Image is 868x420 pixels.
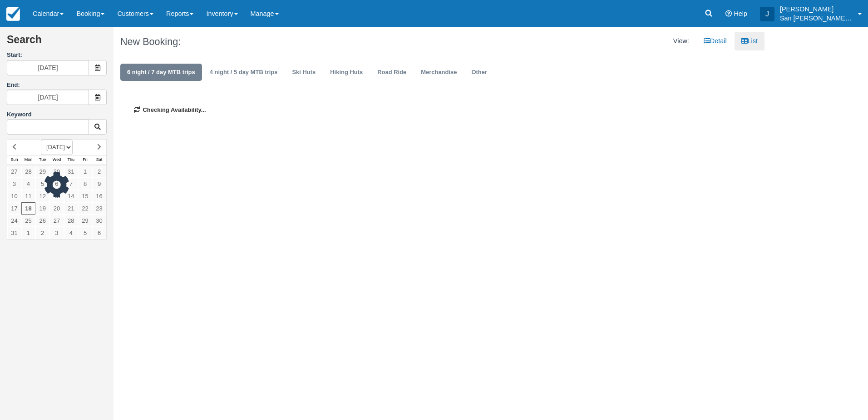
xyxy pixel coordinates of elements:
h2: Search [7,34,107,51]
p: San [PERSON_NAME] Hut Systems [780,14,853,23]
a: Other [464,64,494,81]
li: View: [666,32,696,50]
label: Start: [7,51,107,60]
a: Merchandise [414,64,464,81]
a: 4 night / 5 day MTB trips [203,64,285,81]
button: Keyword Search [89,119,107,135]
img: checkfront-main-nav-mini-logo.png [6,7,20,21]
a: Ski Huts [285,64,322,81]
a: List [735,32,764,50]
p: [PERSON_NAME] [780,5,853,14]
a: Hiking Huts [323,64,370,81]
div: Checking Availability... [120,92,758,128]
a: 18 [21,202,35,215]
span: Help [734,10,747,17]
h1: New Booking: [120,36,432,47]
a: Road Ride [370,64,413,81]
a: Detail [697,32,734,50]
label: End: [7,81,20,88]
i: Help [725,10,732,17]
a: 6 night / 7 day MTB trips [120,64,202,81]
label: Keyword [7,111,32,118]
div: J [760,7,774,21]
